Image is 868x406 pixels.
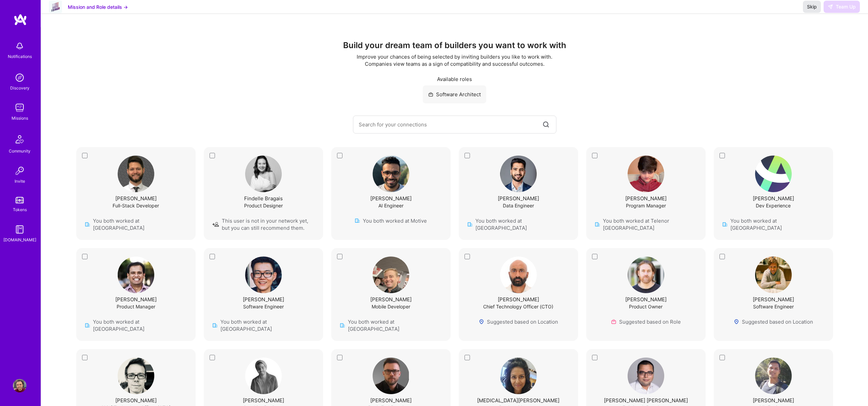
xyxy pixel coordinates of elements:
img: User Avatar [118,358,154,394]
div: You both worked at Motive [355,217,427,224]
img: Locations icon [734,319,739,324]
img: User Avatar [755,156,792,192]
div: Findelle Bragais [244,195,283,202]
img: User Avatar [628,257,664,293]
img: User Avatar [500,156,537,192]
img: User Avatar [118,156,154,192]
img: User Avatar [755,257,792,293]
img: User Avatar [245,358,282,394]
img: User Avatar [373,257,409,293]
div: This user is not in your network yet, but you can still recommend them. [212,217,315,231]
div: You both worked at [GEOGRAPHIC_DATA] [85,217,187,231]
div: Data Engineer [503,202,534,209]
div: [PERSON_NAME] [115,397,157,404]
div: [PERSON_NAME] [625,296,667,303]
div: AI Engineer [378,202,403,209]
div: Product Manager [117,303,155,310]
div: You both worked at [GEOGRAPHIC_DATA] [85,318,187,332]
img: User Avatar [245,257,282,293]
img: User Avatar [628,358,664,394]
img: User Avatar [373,358,409,394]
div: [PERSON_NAME] [753,397,794,404]
div: [PERSON_NAME] [243,397,284,404]
img: company icon [212,323,218,328]
div: [PERSON_NAME] [370,296,412,303]
div: Improve your chances of being selected by inviting builders you like to work with. Companies view... [354,53,555,67]
div: Missions [12,115,28,122]
img: User Avatar [500,257,537,293]
img: guide book [13,223,26,236]
div: Suggested based on Location [734,318,813,325]
div: Software Architect [423,85,486,103]
div: [PERSON_NAME] [370,397,412,404]
img: User Avatar [628,156,664,192]
div: You both worked at Telenor [GEOGRAPHIC_DATA] [595,217,697,231]
button: Skip [803,1,821,13]
img: company icon [85,222,90,227]
img: company icon [595,222,600,227]
img: Locations icon [479,319,484,324]
img: User Avatar [755,358,792,394]
img: discovery [13,71,26,84]
input: Search for your connections [359,116,541,133]
div: Product Owner [629,303,663,310]
div: Available roles [55,76,854,83]
img: logo [14,14,27,26]
img: teamwork [13,101,26,115]
div: Discovery [10,84,29,92]
div: [PERSON_NAME] [PERSON_NAME] [604,397,688,404]
img: User Avatar [13,379,26,392]
div: Software Engineer [243,303,284,310]
div: [PERSON_NAME] [115,195,157,202]
img: company icon [340,323,345,328]
div: [PERSON_NAME] [115,296,157,303]
div: Full-Stack Developer [113,202,159,209]
img: company icon [722,222,728,227]
div: Dev Experience [756,202,791,209]
div: [PERSON_NAME] [625,195,667,202]
div: [MEDICAL_DATA][PERSON_NAME] [477,397,559,404]
a: User Avatar [500,358,537,394]
a: User Avatar [11,379,28,392]
div: Software Engineer [753,303,794,310]
div: You both worked at [GEOGRAPHIC_DATA] [722,217,825,231]
img: Company Logo [49,0,62,14]
div: Tokens [13,206,27,213]
div: [PERSON_NAME] [498,296,539,303]
img: User Avatar [373,156,409,192]
div: Invite [15,178,25,185]
div: Suggested based on Location [479,318,558,325]
div: [PERSON_NAME] [753,195,794,202]
div: [PERSON_NAME] [243,296,284,303]
div: [DOMAIN_NAME] [3,236,36,243]
img: default icon [212,222,219,227]
img: User Avatar [245,156,282,192]
img: User Avatar [118,257,154,293]
img: company icon [467,222,473,227]
div: [PERSON_NAME] [753,296,794,303]
h3: Build your dream team of builders you want to work with [55,41,854,50]
div: You both worked at [GEOGRAPHIC_DATA] [340,318,442,332]
div: Suggested based on Role [611,318,681,325]
img: company icon [85,323,90,328]
div: You both worked at [GEOGRAPHIC_DATA] [212,318,315,332]
button: Mission and Role details → [68,3,128,11]
div: You both worked at [GEOGRAPHIC_DATA] [467,217,570,231]
div: [PERSON_NAME] [498,195,539,202]
i: icon SuitcaseGray [428,92,433,97]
